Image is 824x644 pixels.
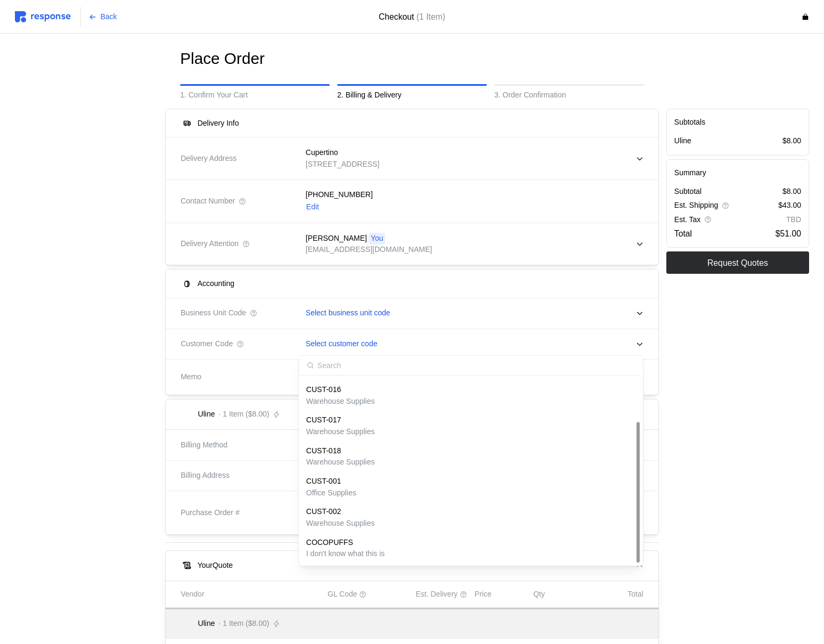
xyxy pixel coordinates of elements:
p: Select customer code [306,338,378,350]
button: Back [83,7,123,27]
h1: Place Order [180,48,265,69]
span: Delivery Attention [181,238,239,250]
p: [STREET_ADDRESS] [306,159,379,170]
p: [PERSON_NAME] [306,233,367,244]
p: Est. Delivery [416,589,458,600]
span: Contact Number [181,195,235,207]
h5: Delivery Info [198,118,239,129]
p: CUST-002 [306,506,341,518]
p: I don't know what this is [306,548,385,560]
span: (1 Item) [417,12,445,21]
span: Billing Method [181,439,227,451]
p: Uline [674,135,691,147]
p: Price [475,589,492,600]
p: Est. Shipping [674,200,719,211]
input: Search [299,356,641,376]
p: Total [627,589,643,600]
p: Subtotal [674,186,701,198]
p: CUST-018 [306,445,341,457]
span: Delivery Address [181,153,236,165]
p: Cupertino [306,147,338,159]
p: GL Code [328,589,357,600]
p: Office Supplies [306,487,356,499]
p: $51.00 [776,227,801,240]
p: COCOPUFFS [306,537,353,549]
span: Memo [181,371,201,383]
span: Business Unit Code [181,307,246,319]
p: CUST-017 [306,414,341,426]
p: Request Quotes [707,256,768,270]
p: Total [674,227,692,240]
p: Warehouse Supplies [306,396,375,407]
span: Customer Code [181,338,233,350]
h4: Checkout [379,10,445,23]
h5: Accounting [198,278,234,289]
button: YourQuote [166,551,658,581]
p: $43.00 [778,200,801,211]
p: Back [101,11,117,23]
p: Uline [198,409,215,420]
h5: Your Quote [198,560,233,571]
p: $8.00 [782,135,801,147]
p: Vendor [181,589,204,600]
img: svg%3e [15,11,71,22]
p: CUST-001 [306,476,341,487]
h5: Summary [674,167,801,178]
p: Warehouse Supplies [306,456,375,468]
button: Edit [306,201,320,214]
p: You [371,233,384,244]
p: Edit [306,201,319,213]
div: Uline· 1 Item ($8.00) [166,430,658,534]
p: · 1 Item ($8.00) [218,618,269,630]
p: Uline [198,618,215,630]
button: Request Quotes [666,251,809,274]
p: CUST-016 [306,384,341,396]
p: [PHONE_NUMBER] [306,189,373,201]
p: Est. Tax [674,214,701,226]
span: Purchase Order # [181,507,240,519]
p: 2. Billing & Delivery [337,89,487,101]
span: Billing Address [181,470,230,482]
button: Uline· 1 Item ($8.00) [166,400,658,429]
p: Qty [533,589,545,600]
p: Warehouse Supplies [306,518,375,529]
p: [EMAIL_ADDRESS][DOMAIN_NAME] [306,244,432,256]
p: 1. Confirm Your Cart [180,89,330,101]
h5: Subtotals [674,117,801,128]
p: 3. Order Confirmation [494,89,644,101]
p: TBD [786,214,801,226]
p: Warehouse Supplies [306,426,375,438]
p: $8.00 [782,186,801,198]
p: · 1 Item ($8.00) [218,409,269,420]
p: Select business unit code [306,307,390,319]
